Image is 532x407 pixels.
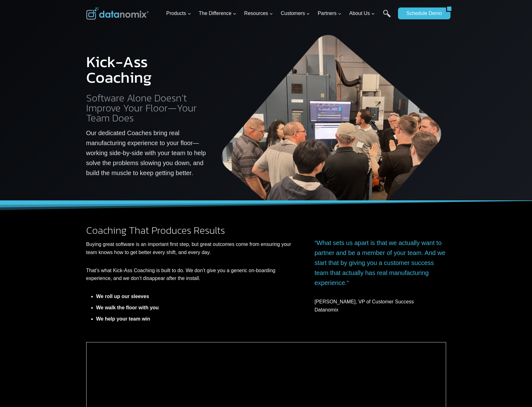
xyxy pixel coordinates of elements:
strong: We walk the floor with you [96,305,159,310]
p: Our dedicated Coaches bring real manufacturing experience to your floor—working side-by-side with... [86,128,207,178]
span: Products [166,9,191,17]
span: Resources [244,9,273,17]
a: Search [383,10,391,24]
h2: Software Alone Doesn’t Improve Your Floor—Your Team Does [86,93,207,123]
a: Schedule Demo [398,7,446,19]
span: Customers [281,9,310,17]
span: About Us [349,9,375,17]
img: Datanomix Kick-Ass Coaching [217,31,446,201]
nav: Primary Navigation [164,3,395,24]
p: That’s what Kick-Ass Coaching is built to do. We don’t give you a generic on-boarding experience,... [86,267,297,282]
p: Buying great software is an important first step, but great outcomes come from ensuring your team... [86,240,297,256]
h2: Coaching That Produces Results [86,225,297,235]
span: The Difference [199,9,236,17]
img: Datanomix [86,7,149,20]
span: [PERSON_NAME], VP of Customer Success [315,299,414,304]
span: “What sets us apart is that we actually want to partner and be a member of your team. And we star... [315,239,445,286]
h1: Kick-Ass Coaching [86,54,207,85]
p: “ [315,238,446,288]
span: Partners [318,9,341,17]
strong: We help your team win [96,316,150,321]
strong: We roll up our sleeves [96,294,149,299]
span: Datanomix [315,307,338,312]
